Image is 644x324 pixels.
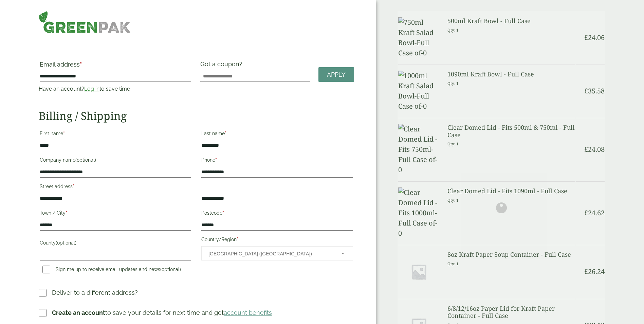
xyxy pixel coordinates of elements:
[39,11,131,33] img: GreenPak Supplies
[80,61,82,68] abbr: required
[208,247,332,261] span: United Kingdom (UK)
[39,85,192,93] p: Have an account? to save time
[224,309,272,316] a: account benefits
[40,208,191,220] label: Town / City
[52,288,138,297] p: Deliver to a different address?
[40,267,184,274] label: Sign me up to receive email updates and news
[40,182,191,193] label: Street address
[56,240,76,246] span: (optional)
[201,208,353,220] label: Postcode
[201,129,353,140] label: Last name
[39,109,354,122] h2: Billing / Shipping
[327,71,346,78] span: Apply
[201,235,353,246] label: Country/Region
[200,60,245,71] label: Got a coupon?
[75,157,96,163] span: (optional)
[40,155,191,167] label: Company name
[201,246,353,260] span: Country/Region
[84,86,99,92] a: Log in
[52,309,105,316] strong: Create an account
[42,266,50,273] input: Sign me up to receive email updates and news(optional)
[40,61,191,71] label: Email address
[66,210,67,216] abbr: required
[73,184,74,189] abbr: required
[63,131,65,136] abbr: required
[222,210,224,216] abbr: required
[40,238,191,250] label: County
[215,157,217,163] abbr: required
[160,267,181,272] span: (optional)
[225,131,226,136] abbr: required
[318,67,354,82] a: Apply
[201,155,353,167] label: Phone
[40,129,191,140] label: First name
[52,308,272,317] p: to save your details for next time and get
[237,237,238,242] abbr: required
